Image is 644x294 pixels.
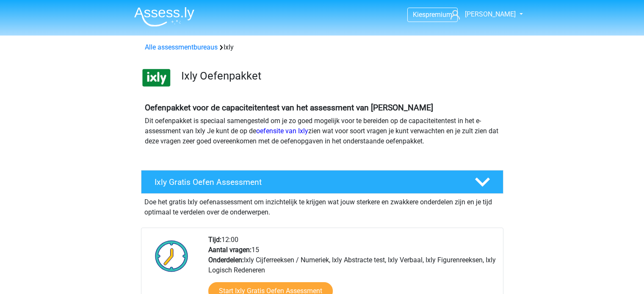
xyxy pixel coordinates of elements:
[150,235,193,277] img: Klok
[208,236,221,244] b: Tijd:
[145,116,500,146] p: Dit oefenpakket is speciaal samengesteld om je zo goed mogelijk voor te bereiden op de capaciteit...
[426,11,452,19] span: premium
[138,170,507,194] a: Ixly Gratis Oefen Assessment
[465,10,516,18] span: [PERSON_NAME]
[145,103,433,113] b: Oefenpakket voor de capaciteitentest van het assessment van [PERSON_NAME]
[408,9,457,20] a: Kiespremium
[145,43,218,51] a: Alle assessmentbureaus
[256,127,308,135] a: oefensite van Ixly
[134,7,194,27] img: Assessly
[208,246,252,254] b: Aantal vragen:
[141,194,503,217] div: Doe het gratis Ixly oefenassessment om inzichtelijk te krijgen wat jouw sterkere en zwakkere onde...
[141,42,503,52] div: Ixly
[155,177,461,187] h4: Ixly Gratis Oefen Assessment
[413,11,426,19] span: Kies
[447,9,517,19] a: [PERSON_NAME]
[208,256,244,264] b: Onderdelen:
[181,69,497,82] h3: Ixly Oefenpakket
[141,63,171,93] img: ixly.png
